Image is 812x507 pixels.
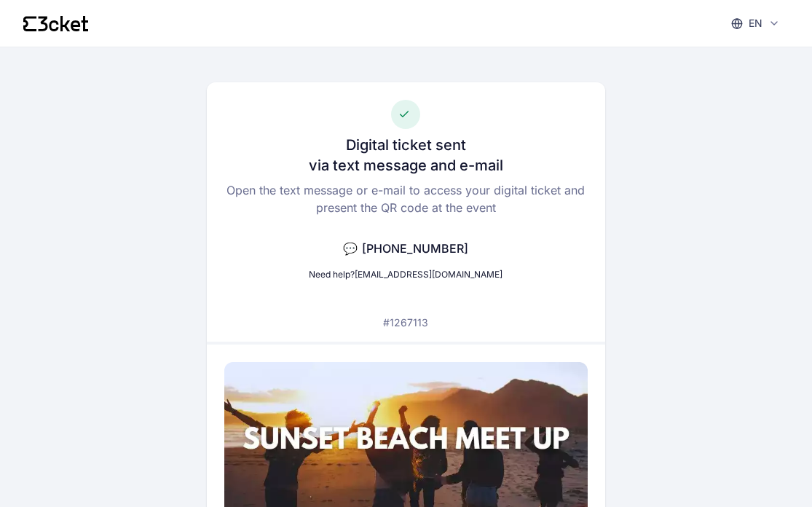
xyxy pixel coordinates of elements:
[749,16,762,31] p: en
[383,315,428,330] p: #1267113
[309,269,355,280] span: Need help?
[343,241,358,256] span: 💬
[224,181,588,216] p: Open the text message or e-mail to access your digital ticket and present the QR code at the event
[362,241,468,256] span: [PHONE_NUMBER]
[346,135,466,155] h3: Digital ticket sent
[309,155,503,176] h3: via text message and e-mail
[355,269,502,280] a: [EMAIL_ADDRESS][DOMAIN_NAME]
